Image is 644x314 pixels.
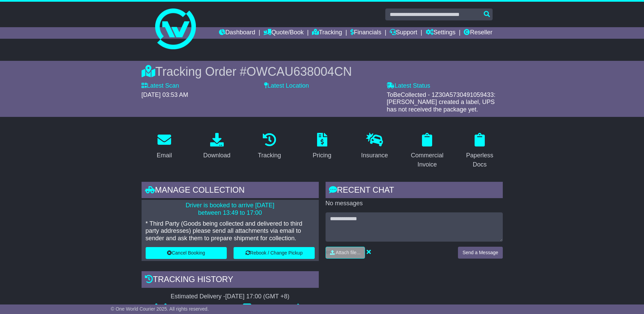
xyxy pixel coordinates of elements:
p: * Third Party (Goods being collected and delivered to third party addresses) please send all atta... [146,220,315,242]
button: Send a Message [458,247,502,259]
a: Email [152,130,176,162]
div: Estimated Delivery - [142,293,319,300]
label: Latest Location [264,82,309,90]
a: Insurance [357,130,392,162]
a: Support [390,27,417,39]
div: RECENT CHAT [326,182,503,200]
a: Reseller [464,27,492,39]
div: Tracking [258,151,281,160]
a: Tracking [312,27,342,39]
label: Latest Scan [142,82,179,90]
div: Paperless Docs [461,151,498,169]
a: Tracking [253,130,285,162]
button: Cancel Booking [146,247,227,259]
a: Dashboard [219,27,255,39]
span: © One World Courier 2025. All rights reserved. [111,306,209,312]
a: Paperless Docs [457,130,503,172]
p: No messages [326,200,503,207]
p: Driver is booked to arrive [DATE] between 13:49 to 17:00 [146,202,315,216]
a: Pricing [308,130,336,162]
div: Tracking Order # [142,64,503,79]
div: Insurance [361,151,388,160]
div: Tracking history [142,271,319,290]
div: [DATE] 17:00 (GMT +8) [225,293,290,300]
span: [DATE] 03:53 AM [142,91,188,98]
div: Commercial Invoice [409,151,446,169]
a: Quote/Book [263,27,303,39]
div: Download [203,151,231,160]
a: Download [199,130,235,162]
div: Manage collection [142,182,319,200]
div: Email [157,151,172,160]
button: Rebook / Change Pickup [234,247,315,259]
div: Pricing [313,151,331,160]
span: OWCAU638004CN [246,65,352,78]
a: Financials [350,27,381,39]
a: Commercial Invoice [404,130,450,172]
span: ToBeCollected - 1Z30A5730491059433: [PERSON_NAME] created a label, UPS has not received the packa... [387,91,495,113]
label: Latest Status [387,82,430,90]
a: Settings [426,27,456,39]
